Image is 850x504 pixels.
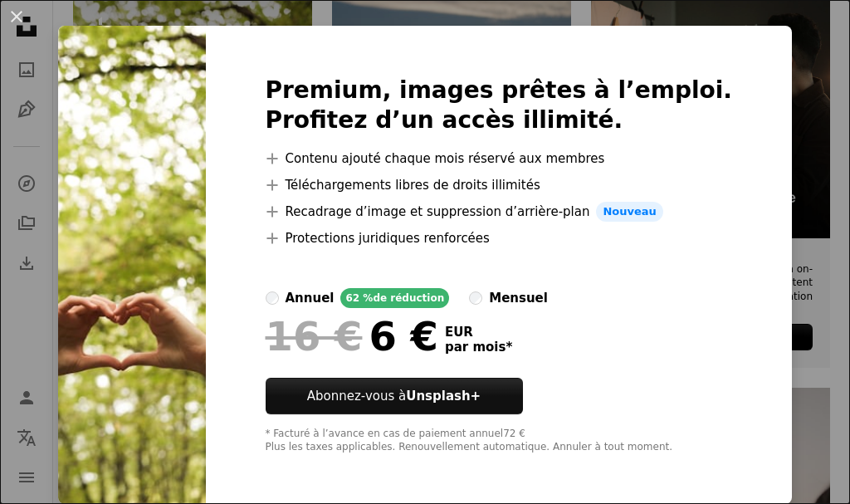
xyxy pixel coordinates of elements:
[266,76,733,135] h2: Premium, images prêtes à l’emploi. Profitez d’un accès illimité.
[266,428,733,454] div: * Facturé à l’avance en cas de paiement annuel 72 € Plus les taxes applicables. Renouvellement au...
[266,202,733,222] li: Recadrage d’image et suppression d’arrière-plan
[596,202,662,222] span: Nouveau
[266,315,363,358] span: 16 €
[406,389,481,404] strong: Unsplash+
[58,26,206,504] img: premium_photo-1729626787766-216cff999c1a
[286,288,335,308] div: annuel
[266,315,438,358] div: 6 €
[489,288,548,308] div: mensuel
[469,291,482,305] input: mensuel
[445,340,512,355] span: par mois *
[266,175,733,195] li: Téléchargements libres de droits illimités
[445,325,512,340] span: EUR
[266,291,279,305] input: annuel62 %de réduction
[266,149,733,169] li: Contenu ajouté chaque mois réservé aux membres
[340,288,449,308] div: 62 % de réduction
[266,228,733,248] li: Protections juridiques renforcées
[266,378,523,414] button: Abonnez-vous àUnsplash+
